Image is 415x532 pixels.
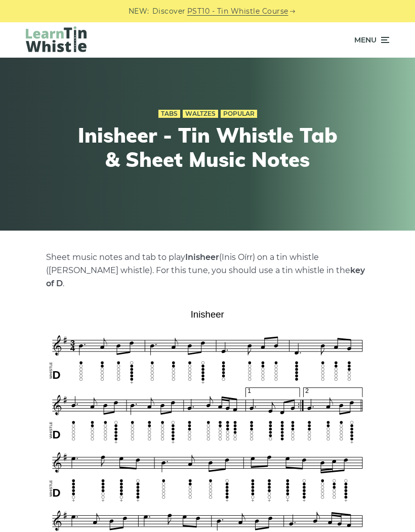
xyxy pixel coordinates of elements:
strong: Inisheer [185,252,219,262]
a: Popular [221,110,257,118]
span: Menu [354,27,377,53]
img: LearnTinWhistle.com [26,26,87,52]
a: Tabs [158,110,180,118]
a: Waltzes [183,110,218,118]
h1: Inisheer - Tin Whistle Tab & Sheet Music Notes [71,123,344,171]
p: Sheet music notes and tab to play (Inis Oírr) on a tin whistle ([PERSON_NAME] whistle). For this ... [46,251,369,290]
